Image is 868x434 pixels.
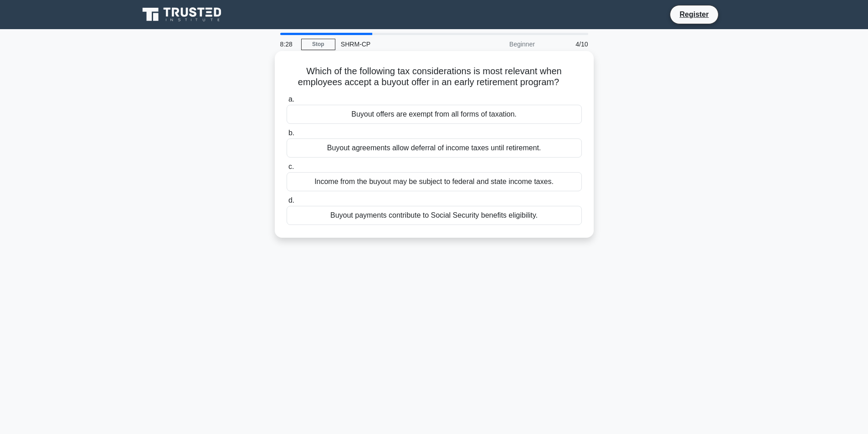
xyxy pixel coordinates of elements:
[286,66,583,88] h5: Which of the following tax considerations is most relevant when employees accept a buyout offer i...
[335,35,461,53] div: SHRM-CP
[540,35,594,53] div: 4/10
[287,206,582,225] div: Buyout payments contribute to Social Security benefits eligibility.
[275,35,301,53] div: 8:28
[301,39,335,50] a: Stop
[288,196,294,204] span: d.
[288,163,294,170] span: c.
[287,138,582,158] div: Buyout agreements allow deferral of income taxes until retirement.
[288,129,294,137] span: b.
[287,172,582,191] div: Income from the buyout may be subject to federal and state income taxes.
[461,35,540,53] div: Beginner
[288,95,294,103] span: a.
[674,9,714,20] a: Register
[287,105,582,124] div: Buyout offers are exempt from all forms of taxation.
